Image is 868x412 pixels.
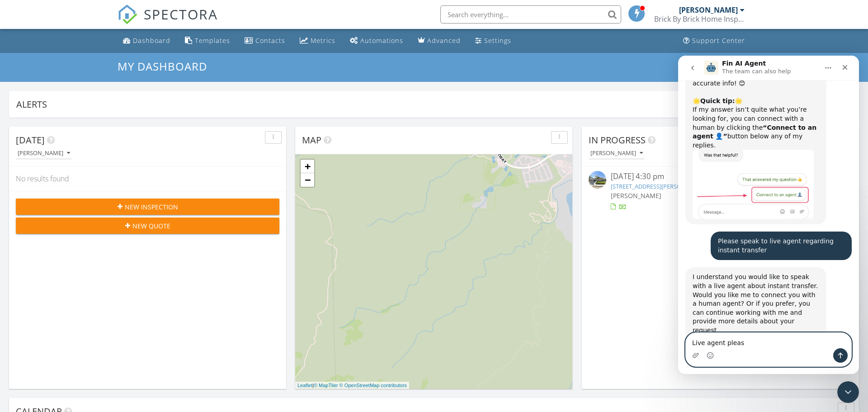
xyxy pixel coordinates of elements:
[440,5,621,24] input: Search everything...
[296,33,339,49] a: Metrics
[611,191,661,200] span: [PERSON_NAME]
[16,199,279,215] button: New Inspection
[40,181,166,199] div: Please speak to live agent regarding instant transfer
[33,176,174,204] div: Please speak to live agent regarding instant transfer
[16,98,839,110] div: Alerts
[314,383,338,388] a: © MapTiler
[14,94,136,163] img: Agents 2025-04-11 at 11.15.17 AM
[28,296,36,303] button: Emoji picker
[427,36,461,45] div: Advanced
[589,134,646,146] span: In Progress
[118,59,207,74] span: My Dashboard
[311,36,335,45] div: Metrics
[414,33,464,49] a: Advanced
[589,171,852,211] a: [DATE] 4:30 pm [STREET_ADDRESS][PERSON_NAME] [PERSON_NAME]
[14,217,141,279] div: I understand you would like to speak with a live agent about instant transfer. Would you like me ...
[346,33,407,49] a: Automations (Basic)
[241,33,289,49] a: Contacts
[301,160,314,173] a: Zoom in
[654,14,745,24] div: Brick By Brick Home Inspections LLc.
[590,150,643,156] div: [PERSON_NAME]
[125,202,178,212] span: New Inspection
[360,36,403,45] div: Automations
[679,33,749,49] a: Support Center
[195,36,230,45] div: Templates
[611,171,830,182] div: [DATE] 4:30 pm
[132,221,170,231] span: New Quote
[679,5,738,14] div: [PERSON_NAME]
[611,182,707,190] a: [STREET_ADDRESS][PERSON_NAME]
[7,212,174,304] div: Fin AI Agent says…
[181,33,234,49] a: Templates
[340,383,407,388] a: © OpenStreetMap contributors
[678,56,859,374] iframe: Intercom live chat
[295,382,409,389] div: |
[255,36,285,45] div: Contacts
[16,134,45,146] span: [DATE]
[119,33,174,49] a: Dashboard
[589,171,606,189] img: streetview
[144,5,218,24] span: SPECTORA
[472,33,515,49] a: Settings
[589,147,645,160] button: [PERSON_NAME]
[302,134,321,146] span: Map
[16,218,279,234] button: New Quote
[8,277,173,293] textarea: Message…
[7,176,174,212] div: Jeremiah says…
[22,42,57,49] b: Quick tip:
[155,293,170,307] button: Send a message…
[837,381,859,403] iframe: Intercom live chat
[301,173,314,187] a: Zoom out
[9,166,286,191] div: No results found
[133,36,170,45] div: Dashboard
[16,147,72,160] button: [PERSON_NAME]
[484,36,511,45] div: Settings
[692,36,745,45] div: Support Center
[7,212,148,284] div: I understand you would like to speak with a live agent about instant transfer. Would you like me ...
[118,5,137,24] img: The Best Home Inspection Software - Spectora
[14,296,21,303] button: Upload attachment
[118,12,218,31] a: SPECTORA
[18,150,70,156] div: [PERSON_NAME]
[297,383,312,388] a: Leaflet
